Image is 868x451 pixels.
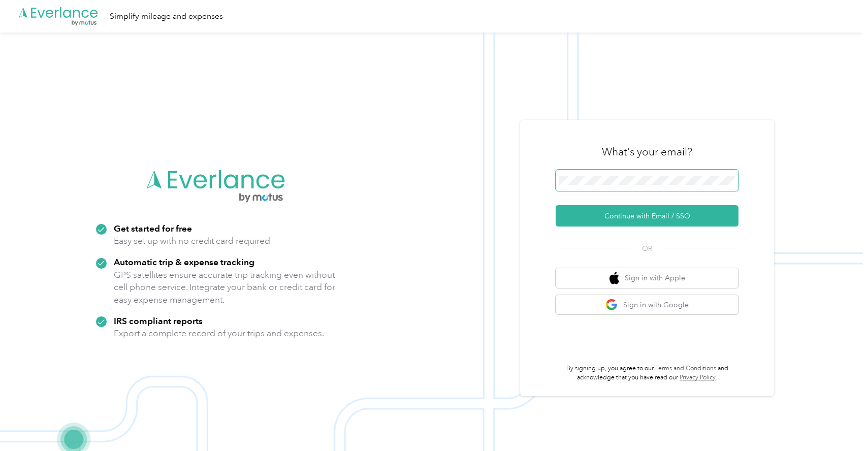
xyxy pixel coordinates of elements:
[609,272,620,284] img: apple logo
[605,299,618,311] img: google logo
[680,374,716,381] a: Privacy Policy
[602,145,692,159] h3: What's your email?
[655,365,716,372] a: Terms and Conditions
[114,235,270,247] p: Easy set up with no credit card required
[556,205,738,227] button: Continue with Email / SSO
[114,269,336,306] p: GPS satellites ensure accurate trip tracking even without cell phone service. Integrate your bank...
[556,268,738,288] button: apple logoSign in with Apple
[114,223,192,234] strong: Get started for free
[556,295,738,315] button: google logoSign in with Google
[114,327,324,340] p: Export a complete record of your trips and expenses.
[556,364,738,382] p: By signing up, you agree to our and acknowledge that you have read our .
[110,10,223,23] div: Simplify mileage and expenses
[629,243,665,254] span: OR
[114,256,254,267] strong: Automatic trip & expense tracking
[114,315,203,326] strong: IRS compliant reports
